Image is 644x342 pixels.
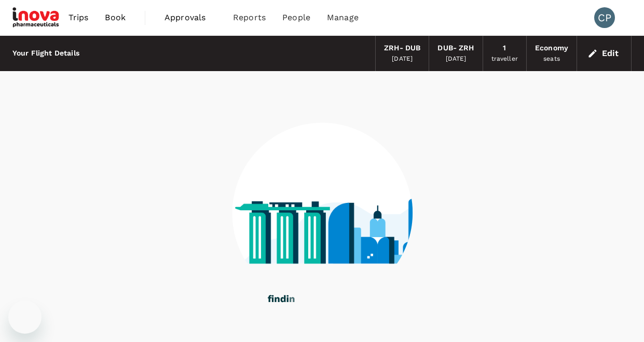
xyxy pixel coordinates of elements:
g: finding your flights [268,295,358,305]
span: Manage [327,11,359,24]
span: Reports [233,11,266,24]
div: [DATE] [392,54,413,64]
span: People [282,11,310,24]
div: Your Flight Details [12,48,79,59]
div: DUB - ZRH [437,43,474,54]
span: Trips [68,11,89,24]
div: Economy [535,43,568,54]
div: ZRH - DUB [384,43,420,54]
div: 1 [503,43,506,54]
span: Book [105,11,126,24]
button: Edit [585,45,623,62]
div: CP [594,7,615,28]
div: traveller [491,54,518,64]
div: seats [543,54,560,64]
img: iNova Pharmaceuticals [12,6,60,29]
iframe: Button to launch messaging window [8,300,42,334]
div: [DATE] [446,54,467,64]
span: Approvals [165,11,216,24]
